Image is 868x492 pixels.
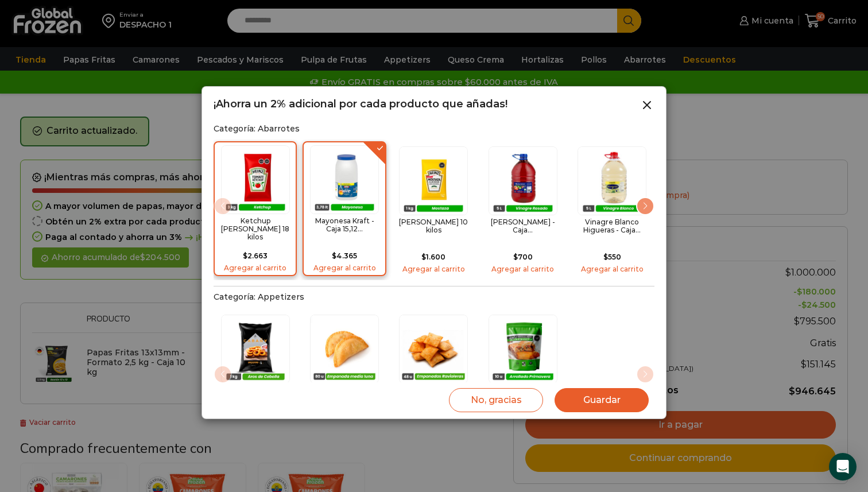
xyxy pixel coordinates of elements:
div: 1 / 15 [214,140,297,280]
div: Next slide [636,197,654,215]
span: $ [421,253,426,261]
div: 2 / 4 [303,308,386,448]
div: 3 / 15 [392,140,475,280]
div: 4 / 15 [481,140,564,280]
span: $ [513,253,518,261]
a: Agregar al carrito [485,265,560,273]
a: Agregar al carrito [307,264,382,272]
h2: ¡Ahorra un 2% adicional por cada producto que añadas! [214,98,507,111]
button: No, gracias [449,388,543,412]
h2: Ketchup [PERSON_NAME] 18 kilos [218,217,293,242]
bdi: 4.365 [332,251,357,260]
span: $ [332,251,336,260]
h2: [PERSON_NAME] 10 kilos [396,218,471,235]
a: Agregar al carrito [218,264,293,272]
bdi: 700 [513,253,533,261]
h2: Categoría: Abarrotes [214,124,654,134]
div: 1 / 4 [214,308,297,448]
div: 4 / 4 [481,308,564,448]
a: Agregar al carrito [575,265,650,273]
div: 3 / 4 [392,308,475,448]
bdi: 1.600 [421,253,445,261]
h2: [PERSON_NAME] - Caja... [485,218,560,235]
button: Guardar [555,388,649,412]
div: 2 / 15 [303,140,386,280]
div: 5 / 15 [571,140,654,280]
h2: Categoría: Appetizers [214,292,654,302]
h2: Vinagre Blanco Higueras - Caja... [575,218,650,235]
h2: Mayonesa Kraft - Caja 15,12... [307,217,382,234]
bdi: 2.663 [243,251,268,260]
span: $ [243,251,247,260]
a: Agregar al carrito [396,265,471,273]
bdi: 550 [603,253,621,261]
span: $ [603,253,608,261]
div: Open Intercom Messenger [829,453,857,481]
